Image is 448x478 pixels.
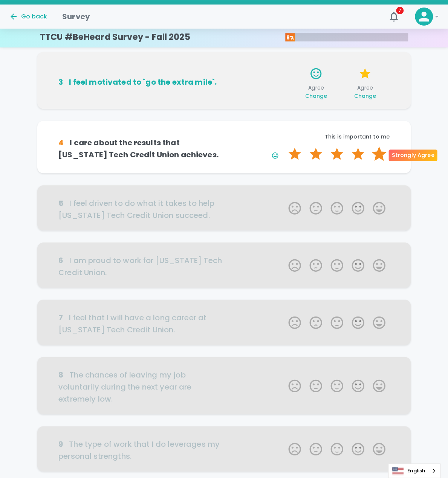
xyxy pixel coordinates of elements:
span: Change [354,92,376,100]
span: Agree [344,84,387,100]
button: 7 [385,8,403,26]
div: 3 [58,76,63,88]
button: Go back [9,12,47,21]
span: Agree [295,84,338,100]
h6: I care about the results that [US_STATE] Tech Credit Union achieves. [58,137,224,161]
p: This is important to me [224,133,390,140]
h1: Survey [62,11,90,23]
p: 8% [285,34,295,41]
div: Strongly Agree [388,149,437,161]
span: Change [305,92,327,100]
h6: I feel motivated to `go the extra mile`. [58,76,224,88]
a: English [388,464,440,478]
div: Language [388,463,440,478]
aside: Language selected: English [388,463,440,478]
div: 4 [58,137,64,149]
span: 7 [396,7,404,14]
h4: TTCU #BeHeard Survey - Fall 2025 [40,32,190,43]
